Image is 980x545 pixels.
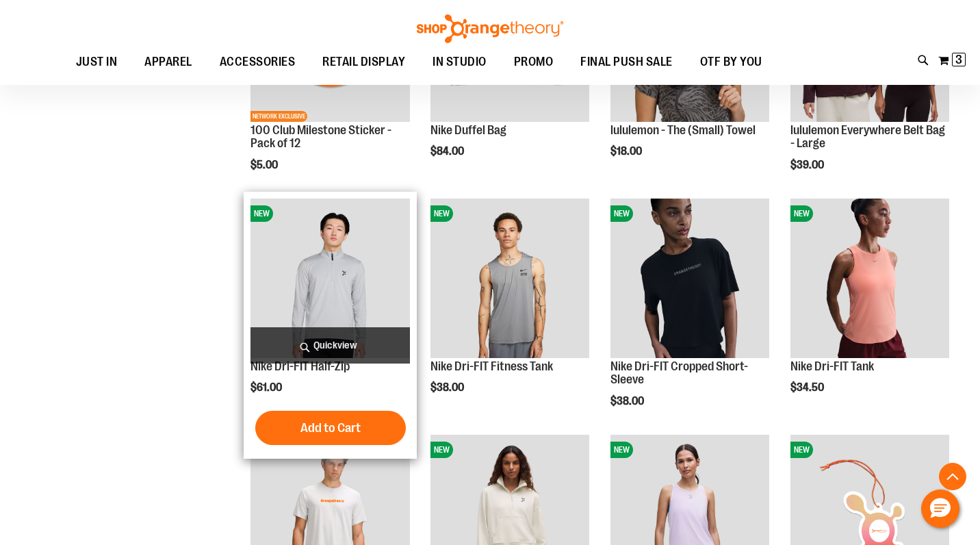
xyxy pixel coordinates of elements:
[610,145,644,157] span: $18.00
[790,205,813,222] span: NEW
[955,53,962,66] span: 3
[700,47,762,77] span: OTF BY YOU
[610,205,633,222] span: NEW
[610,199,769,357] img: Nike Dri-FIT Cropped Short-Sleeve
[62,47,131,77] a: JUST IN
[610,123,756,137] a: lululemon - The (Small) Towel
[430,381,466,394] span: $38.00
[939,463,966,490] button: Back To Top
[790,199,949,359] a: Nike Dri-FIT TankNEW
[610,199,769,359] a: Nike Dri-FIT Cropped Short-SleeveNEW
[580,47,673,77] span: FINAL PUSH SALE
[250,123,391,151] a: 100 Club Milestone Sticker - Pack of 12
[433,47,487,77] span: IN STUDIO
[790,199,949,357] img: Nike Dri-FIT Tank
[610,442,633,458] span: NEW
[790,442,813,458] span: NEW
[131,47,206,78] a: APPAREL
[244,192,416,459] div: product
[76,47,118,77] span: JUST IN
[430,123,506,137] a: Nike Duffel Bag
[322,47,405,77] span: RETAIL DISPLAY
[255,411,406,445] button: Add to Cart
[220,47,296,77] span: ACCESSORIES
[419,47,500,78] a: IN STUDIO
[250,359,350,373] a: Nike Dri-FIT Half-Zip
[430,442,453,458] span: NEW
[567,47,686,78] a: FINAL PUSH SALE
[250,205,273,222] span: NEW
[790,359,874,373] a: Nike Dri-FIT Tank
[250,159,280,171] span: $5.00
[415,14,565,43] img: Shop Orangetheory
[144,47,192,77] span: APPAREL
[250,327,409,364] a: Quickview
[790,123,945,151] a: lululemon Everywhere Belt Bag - Large
[610,359,748,387] a: Nike Dri-FIT Cropped Short-Sleeve
[921,490,959,528] button: Hello, have a question? Let’s chat.
[430,199,589,357] img: Nike Dri-FIT Fitness Tank
[250,111,307,122] span: NETWORK EXCLUSIVE
[784,192,956,429] div: product
[424,192,596,429] div: product
[250,381,284,394] span: $61.00
[430,145,466,157] span: $84.00
[309,47,419,78] a: RETAIL DISPLAY
[206,47,309,78] a: ACCESSORIES
[686,47,776,78] a: OTF BY YOU
[514,47,554,77] span: PROMO
[250,199,409,359] a: Nike Dri-FIT Half-ZipNEW
[430,205,453,222] span: NEW
[604,192,776,442] div: product
[610,395,646,407] span: $38.00
[500,47,567,78] a: PROMO
[790,159,826,171] span: $39.00
[300,420,361,435] span: Add to Cart
[250,199,409,357] img: Nike Dri-FIT Half-Zip
[790,381,826,394] span: $34.50
[430,359,553,373] a: Nike Dri-FIT Fitness Tank
[430,199,589,359] a: Nike Dri-FIT Fitness TankNEW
